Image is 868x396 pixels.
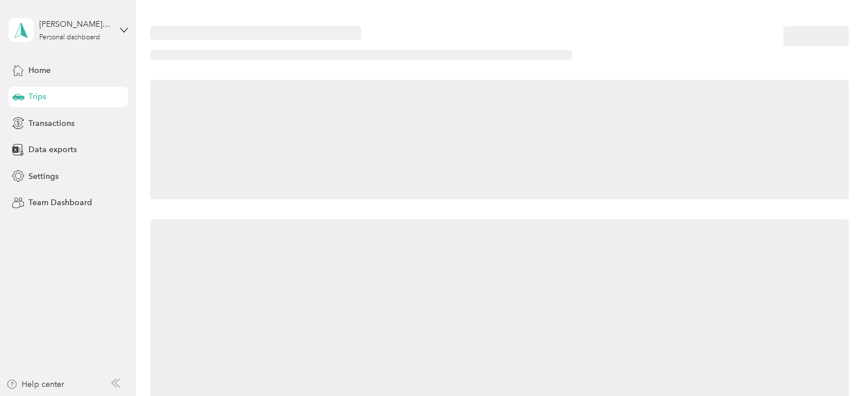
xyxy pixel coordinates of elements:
[28,197,92,209] span: Team Dashboard
[28,170,59,182] span: Settings
[28,91,46,103] span: Trips
[39,34,100,41] div: Personal dashboard
[28,144,77,156] span: Data exports
[28,117,75,129] span: Transactions
[6,378,64,390] button: Help center
[804,332,868,396] iframe: Everlance-gr Chat Button Frame
[28,64,51,76] span: Home
[39,18,110,30] div: [PERSON_NAME] & [PERSON_NAME]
